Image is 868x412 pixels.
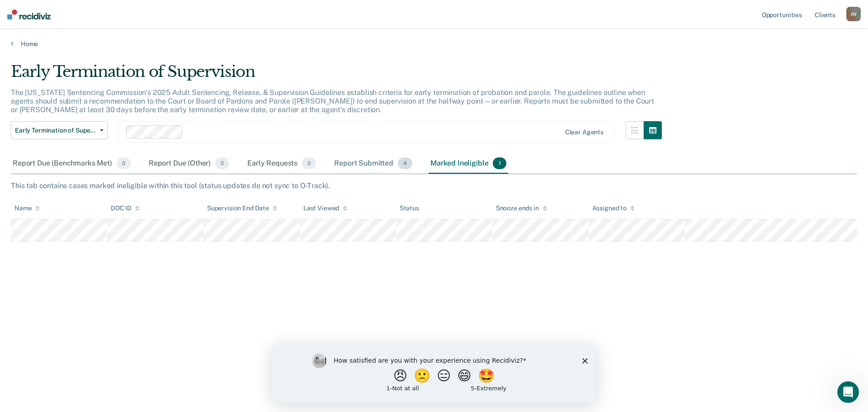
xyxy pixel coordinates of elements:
span: 0 [117,157,131,169]
iframe: Survey by Kim from Recidiviz [272,345,596,403]
div: DOC ID [111,204,140,212]
div: Marked Ineligible1 [429,154,508,174]
span: 0 [215,157,229,169]
div: Clear agents [565,128,604,136]
div: Name [14,204,40,212]
div: Snooze ends in [496,204,547,212]
div: Last Viewed [303,204,347,212]
button: Early Termination of Supervision [11,121,108,139]
div: Report Submitted4 [332,154,414,174]
span: 0 [302,157,316,169]
span: 4 [398,157,412,169]
div: J W [846,7,861,21]
iframe: Intercom live chat [837,381,859,403]
p: The [US_STATE] Sentencing Commission’s 2025 Adult Sentencing, Release, & Supervision Guidelines e... [11,88,654,114]
div: Assigned to [592,204,635,212]
img: Recidiviz [7,9,51,19]
button: JW [846,7,861,21]
div: Early Requests0 [245,154,318,174]
div: Report Due (Benchmarks Met)0 [11,154,132,174]
div: Early Termination of Supervision [11,62,662,88]
a: Home [11,40,857,48]
span: 1 [493,157,506,169]
div: Status [400,204,419,212]
span: Early Termination of Supervision [15,127,96,134]
div: Supervision End Date [207,204,277,212]
div: Report Due (Other)0 [147,154,231,174]
div: This tab contains cases marked ineligible within this tool (status updates do not sync to O-Track). [11,181,857,190]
